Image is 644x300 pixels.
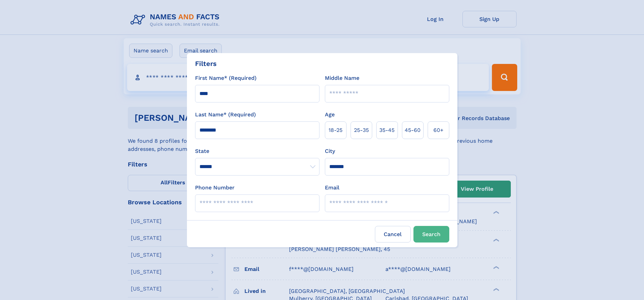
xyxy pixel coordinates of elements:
button: Search [413,226,449,243]
label: First Name* (Required) [195,74,257,82]
label: City [325,147,335,155]
label: Middle Name [325,74,359,82]
span: 45‑60 [405,126,421,134]
label: Email [325,184,339,192]
span: 60+ [433,126,444,134]
label: State [195,147,319,155]
label: Phone Number [195,184,235,192]
span: 35‑45 [379,126,395,134]
span: 18‑25 [329,126,342,134]
label: Last Name* (Required) [195,111,256,119]
label: Age [325,111,335,119]
div: Filters [195,59,217,69]
label: Cancel [375,226,411,243]
span: 25‑35 [354,126,369,134]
